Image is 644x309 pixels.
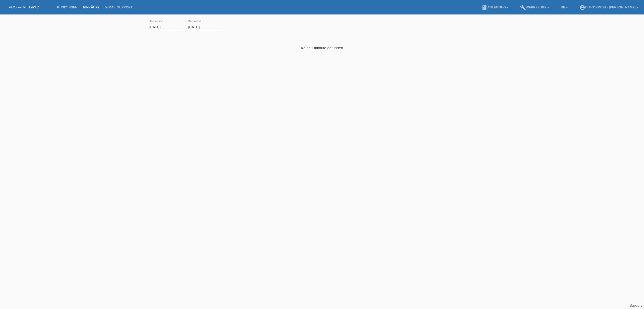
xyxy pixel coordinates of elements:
[579,5,585,10] i: account_circle
[577,6,641,9] a: account_circleChiko GmbH - [PERSON_NAME] ▾
[482,5,487,10] i: book
[517,6,552,9] a: buildWerkzeuge ▾
[103,6,136,9] a: E-Mail Support
[54,6,80,9] a: Kund*innen
[148,37,496,50] div: Keine Einkäufe gefunden
[630,303,642,308] a: Support
[479,6,511,9] a: bookAnleitung ▾
[80,6,102,9] a: Einkäufe
[9,5,39,9] a: POS — MF Group
[558,6,570,9] a: DE ▾
[520,5,526,10] i: build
